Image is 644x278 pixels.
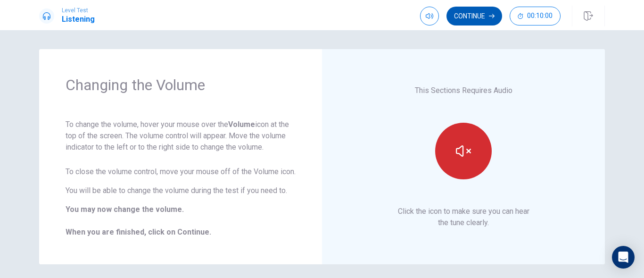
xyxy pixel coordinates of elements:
button: 00:10:00 [510,7,561,25]
p: To change the volume, hover your mouse over the icon at the top of the screen. The volume control... [66,119,296,153]
b: You may now change the volume. When you are finished, click on Continue. [66,205,211,236]
h1: Changing the Volume [66,76,296,94]
strong: Volume [228,120,255,129]
p: Click the icon to make sure you can hear the tune clearly. [398,206,529,228]
div: Open Intercom Messenger [612,246,635,269]
span: Level Test [62,7,95,14]
h1: Listening [62,14,95,25]
p: To close the volume control, move your mouse off of the Volume icon. [66,166,296,177]
p: This Sections Requires Audio [415,85,512,96]
p: You will be able to change the volume during the test if you need to. [66,185,296,196]
button: Continue [446,7,502,25]
span: 00:10:00 [527,12,553,20]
